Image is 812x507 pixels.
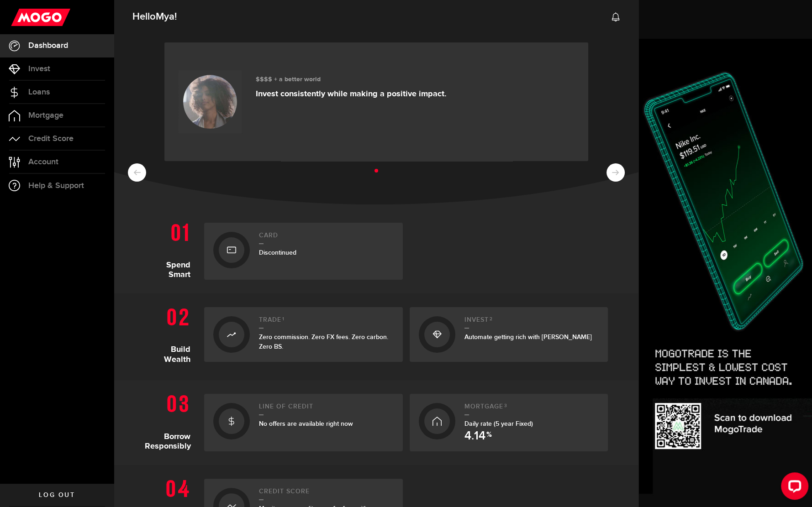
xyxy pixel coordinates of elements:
[256,89,447,99] p: Invest consistently while making a positive impact.
[464,333,592,341] span: Automate getting rich with [PERSON_NAME]
[638,39,812,507] img: Side-banner-trade-up-1126-380x1026
[145,303,197,366] h1: Build Wealth
[464,316,599,329] h2: Invest
[204,394,403,451] a: Line of creditNo offers are available right now
[28,42,68,50] span: Dashboard
[774,469,812,507] iframe: LiveChat chat widget
[464,420,533,428] span: Daily rate (5 year Fixed)
[259,249,296,256] span: Discontinued
[256,76,447,84] h3: $$$$ + a better world
[259,316,394,329] h2: Trade
[156,10,174,23] span: Mya
[28,111,63,120] span: Mortgage
[132,7,177,26] span: Hello !
[490,316,493,322] sup: 2
[28,135,74,143] span: Credit Score
[464,430,485,442] span: 4.14
[259,403,394,415] h2: Line of credit
[39,492,75,498] span: Log out
[504,403,507,408] sup: 3
[28,65,50,73] span: Invest
[204,307,403,362] a: Trade1Zero commission. Zero FX fees. Zero carbon. Zero BS.
[410,307,608,362] a: Invest2Automate getting rich with [PERSON_NAME]
[282,316,285,322] sup: 1
[259,333,388,350] span: Zero commission. Zero FX fees. Zero carbon. Zero BS.
[28,88,50,96] span: Loans
[486,431,492,442] span: %
[204,223,403,280] a: CardDiscontinued
[164,42,588,161] a: $$$$ + a better world Invest consistently while making a positive impact.
[28,158,58,166] span: Account
[410,394,608,451] a: Mortgage3Daily rate (5 year Fixed) 4.14 %
[145,218,197,280] h1: Spend Smart
[145,389,197,451] h1: Borrow Responsibly
[259,232,394,244] h2: Card
[259,488,394,500] h2: Credit Score
[28,182,84,190] span: Help & Support
[259,420,353,428] span: No offers are available right now
[464,403,599,415] h2: Mortgage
